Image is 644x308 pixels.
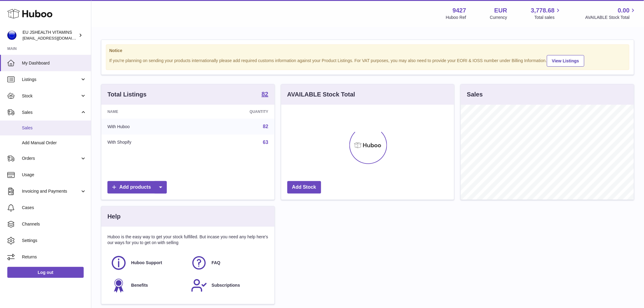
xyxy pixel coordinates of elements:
[22,110,80,115] span: Sales
[531,6,562,20] a: 3,778.68 Total sales
[23,30,77,41] div: EU JSHEALTH VITAMINS
[101,135,195,150] td: With Shopify
[22,156,80,161] span: Orders
[131,282,148,288] span: Benefits
[101,119,195,135] td: With Huboo
[101,105,195,119] th: Name
[287,90,355,99] h3: AVAILABLE Stock Total
[110,255,185,271] a: Huboo Support
[618,6,630,15] span: 0.00
[22,60,86,66] span: My Dashboard
[22,205,86,211] span: Cases
[109,48,626,54] strong: Notice
[107,181,167,194] a: Add products
[585,6,637,20] a: 0.00 AVAILABLE Stock Total
[22,172,86,178] span: Usage
[531,6,555,15] span: 3,778.68
[547,55,584,67] a: View Listings
[287,181,321,194] a: Add Stock
[261,91,268,98] a: 82
[453,6,466,15] strong: 9427
[490,15,507,20] div: Currency
[263,140,268,145] a: 63
[131,260,162,266] span: Huboo Support
[7,267,84,278] a: Log out
[191,277,265,294] a: Subscriptions
[107,212,121,221] h3: Help
[22,77,80,82] span: Listings
[534,15,562,20] span: Total sales
[23,36,89,40] span: [EMAIL_ADDRESS][DOMAIN_NAME]
[22,221,86,227] span: Channels
[195,105,275,119] th: Quantity
[446,15,466,20] div: Huboo Ref
[212,260,220,266] span: FAQ
[110,277,185,294] a: Benefits
[22,93,80,99] span: Stock
[263,124,268,129] a: 82
[261,91,268,97] strong: 82
[22,238,86,243] span: Settings
[22,125,86,131] span: Sales
[494,6,507,15] strong: EUR
[107,90,147,99] h3: Total Listings
[22,140,86,146] span: Add Manual Order
[191,255,265,271] a: FAQ
[7,31,16,40] img: internalAdmin-9427@internal.huboo.com
[467,90,483,99] h3: Sales
[22,254,86,260] span: Returns
[212,282,240,288] span: Subscriptions
[22,188,80,194] span: Invoicing and Payments
[585,15,637,20] span: AVAILABLE Stock Total
[109,54,626,67] div: If you're planning on sending your products internationally please add required customs informati...
[107,234,268,246] p: Huboo is the easy way to get your stock fulfilled. But incase you need any help here's our ways f...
